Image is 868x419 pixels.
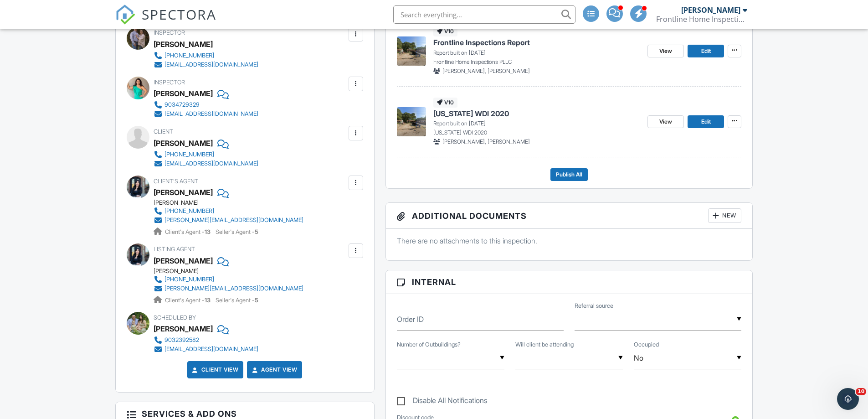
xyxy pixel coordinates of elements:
[154,109,258,119] a: [EMAIL_ADDRESS][DOMAIN_NAME]
[164,61,258,68] div: [EMAIL_ADDRESS][DOMAIN_NAME]
[255,228,258,235] strong: 5
[154,150,258,159] a: [PHONE_NUMBER]
[656,15,747,24] div: Frontline Home Inspections
[165,297,212,304] span: Client's Agent -
[154,79,185,86] span: Inspector
[216,228,258,235] span: Seller's Agent -
[154,345,258,354] a: [EMAIL_ADDRESS][DOMAIN_NAME]
[154,136,213,150] div: [PERSON_NAME]
[164,285,303,292] div: [PERSON_NAME][EMAIL_ADDRESS][DOMAIN_NAME]
[205,297,211,304] strong: 13
[164,217,303,224] div: [PERSON_NAME][EMAIL_ADDRESS][DOMAIN_NAME]
[164,346,258,353] div: [EMAIL_ADDRESS][DOMAIN_NAME]
[154,322,213,336] div: [PERSON_NAME]
[837,388,859,410] iframe: Intercom live chat
[165,228,212,235] span: Client's Agent -
[115,12,216,31] a: SPECTORA
[856,388,866,395] span: 10
[154,51,258,60] a: [PHONE_NUMBER]
[681,5,740,15] div: [PERSON_NAME]
[142,5,216,24] span: SPECTORA
[164,110,258,118] div: [EMAIL_ADDRESS][DOMAIN_NAME]
[255,297,258,304] strong: 5
[515,341,574,349] label: Will client be attending
[154,87,213,100] div: [PERSON_NAME]
[154,207,303,216] a: [PHONE_NUMBER]
[634,341,659,349] label: Occupied
[154,128,173,135] span: Client
[393,5,575,24] input: Search everything...
[154,254,213,268] a: [PERSON_NAME]
[386,270,753,294] h3: Internal
[115,5,135,25] img: The Best Home Inspection Software - Spectora
[397,396,488,408] label: Disable All Notifications
[164,336,199,344] div: 9032392582
[164,52,214,59] div: [PHONE_NUMBER]
[397,341,461,349] label: Number of Outbuildings?
[154,159,258,168] a: [EMAIL_ADDRESS][DOMAIN_NAME]
[154,199,311,207] div: [PERSON_NAME]
[154,186,213,199] a: [PERSON_NAME]
[205,228,211,235] strong: 13
[386,203,753,229] h3: Additional Documents
[154,268,311,275] div: [PERSON_NAME]
[164,151,214,158] div: [PHONE_NUMBER]
[216,297,258,304] span: Seller's Agent -
[575,302,613,310] label: Referral source
[154,336,258,345] a: 9032392582
[154,284,303,293] a: [PERSON_NAME][EMAIL_ADDRESS][DOMAIN_NAME]
[154,100,258,109] a: 9034729329
[154,178,198,185] span: Client's Agent
[154,314,196,321] span: Scheduled By
[190,365,239,374] a: Client View
[154,60,258,69] a: [EMAIL_ADDRESS][DOMAIN_NAME]
[397,314,424,324] label: Order ID
[164,160,258,167] div: [EMAIL_ADDRESS][DOMAIN_NAME]
[154,37,213,51] div: [PERSON_NAME]
[154,246,195,253] span: Listing Agent
[164,276,214,283] div: [PHONE_NUMBER]
[154,216,303,225] a: [PERSON_NAME][EMAIL_ADDRESS][DOMAIN_NAME]
[708,208,741,223] div: New
[164,101,200,109] div: 9034729329
[154,275,303,284] a: [PHONE_NUMBER]
[250,365,297,374] a: Agent View
[397,236,742,246] p: There are no attachments to this inspection.
[164,207,214,215] div: [PHONE_NUMBER]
